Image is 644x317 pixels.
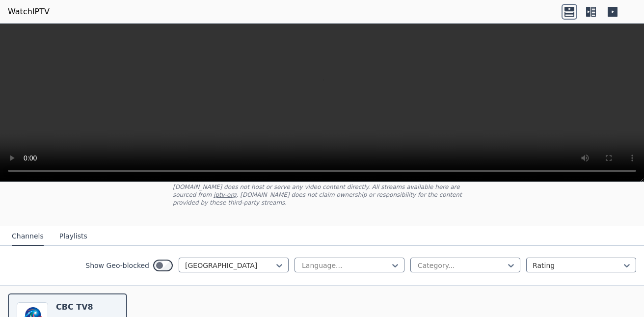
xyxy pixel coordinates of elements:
[214,191,237,198] a: iptv-org
[12,227,44,246] button: Channels
[59,227,87,246] button: Playlists
[85,261,149,270] label: Show Geo-blocked
[8,6,50,18] a: WatchIPTV
[173,183,471,207] p: [DOMAIN_NAME] does not host or serve any video content directly. All streams available here are s...
[56,302,99,312] h6: CBC TV8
